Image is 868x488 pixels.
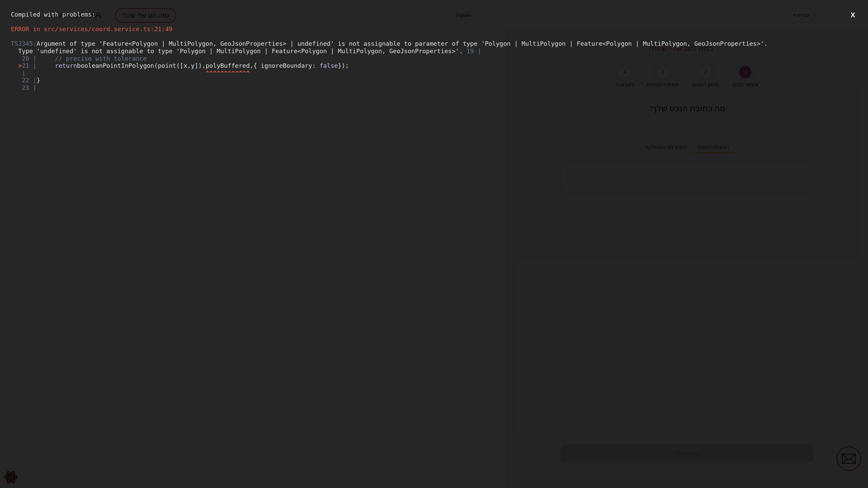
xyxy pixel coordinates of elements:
span: ^ [220,69,224,77]
span: ^ [235,69,239,77]
span: ^ [239,69,242,77]
span: ^ [231,69,235,77]
span: ERROR in src/services/coord.service.ts:21:49 [11,25,173,33]
span: return [55,62,77,69]
span: , [250,62,253,69]
span: ^ [246,69,250,77]
span: ^ [213,69,217,77]
span: , [202,62,206,69]
span: 22 | [22,77,37,84]
span: 21 | [22,62,37,69]
span: // precise with tolerance [55,55,147,62]
span: ^ [242,69,246,77]
span: ^ [217,69,220,77]
span: Compiled with problems: [11,11,95,18]
span: ; [345,62,349,69]
button: X [849,11,857,19]
span: } [18,77,40,84]
span: 19 | [467,47,481,55]
span: booleanPointInPolygon(point([x y]) polyBuffered { ignoreBoundary }) [18,62,349,69]
span: ^ [209,69,213,77]
span: ^ [205,69,209,77]
span: 23 | [22,84,37,91]
span: | [22,69,26,77]
span: > [18,62,22,69]
span: , [187,62,191,69]
span: ^ [228,69,231,77]
span: TS2345: [11,40,37,47]
span: ^ [224,69,228,77]
span: 20 | [22,55,37,62]
span: : [312,62,316,69]
span: false [319,62,338,69]
div: Argument of type 'Feature<Polygon | MultiPolygon, GeoJsonProperties> | undefined' is not assignab... [11,40,857,91]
